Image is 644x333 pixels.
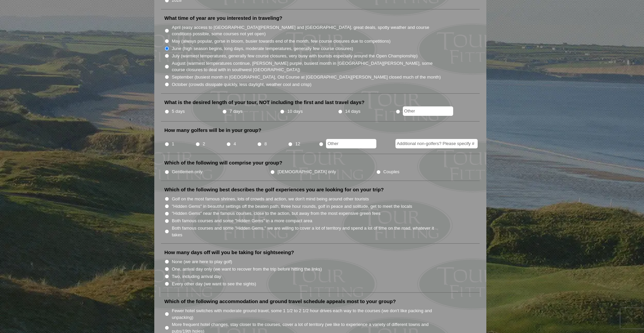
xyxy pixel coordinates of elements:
input: Other [326,139,376,148]
label: June (high season begins, long days, moderate temperatures, generally few course closures) [172,45,353,52]
label: Which of the following best describes the golf experiences you are looking for on your trip? [164,186,384,193]
label: Which of the following accommodation and ground travel schedule appeals most to your group? [164,298,396,305]
label: Which of the following will comprise your group? [164,159,282,166]
label: "Hidden Gems" in beautiful settings off the beaten path, three hour rounds, golf in peace and sol... [172,203,412,210]
label: Every other day (we want to see the sights) [172,281,256,287]
label: September (busiest month in [GEOGRAPHIC_DATA], Old Course at [GEOGRAPHIC_DATA][PERSON_NAME] close... [172,74,441,81]
label: Both famous courses and some "Hidden Gems," we are willing to cover a lot of territory and spend ... [172,225,441,238]
label: Two, including arrival day [172,273,221,280]
input: Additional non-golfers? Please specify # [395,139,478,148]
label: August (warmest temperatures continue, [PERSON_NAME] purple, busiest month in [GEOGRAPHIC_DATA][P... [172,60,441,73]
label: 8 [264,141,267,147]
label: "Hidden Gems" near the famous courses, close to the action, but away from the most expensive gree... [172,210,380,217]
label: 12 [295,141,300,147]
label: Gentlemen only [172,169,203,175]
label: How many days off will you be taking for sightseeing? [164,249,294,256]
label: Couples [383,169,399,175]
label: [DEMOGRAPHIC_DATA] only [278,169,336,175]
label: Golf on the most famous shrines, lots of crowds and action, we don't mind being around other tour... [172,196,369,202]
input: Other [403,106,453,116]
label: 7 days [229,108,243,115]
label: Fewer hotel switches with moderate ground travel, some 1 1/2 to 2 1/2 hour drives each way to the... [172,307,441,321]
label: What is the desired length of your tour, NOT including the first and last travel days? [164,99,365,106]
label: How many golfers will be in your group? [164,127,261,134]
label: April (easy access to [GEOGRAPHIC_DATA][PERSON_NAME] and [GEOGRAPHIC_DATA], great deals, spotty w... [172,24,441,37]
label: 14 days [345,108,361,115]
label: 4 [233,141,236,147]
label: 10 days [287,108,303,115]
label: One, arrival day only (we want to recover from the trip before hitting the links) [172,266,322,273]
label: July (warmest temperatures, generally few course closures, very busy with tourists especially aro... [172,53,418,59]
label: 5 days [172,108,185,115]
label: What time of year are you interested in traveling? [164,15,282,21]
label: Both famous courses and some "Hidden Gems" in a more compact area [172,218,312,224]
label: None (we are here to play golf) [172,258,232,265]
label: May (always popular, gorse in bloom, busier towards end of the month, few course closures due to ... [172,38,390,45]
label: October (crowds dissipate quickly, less daylight, weather cool and crisp) [172,81,312,88]
label: 2 [203,141,205,147]
label: 1 [172,141,174,147]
